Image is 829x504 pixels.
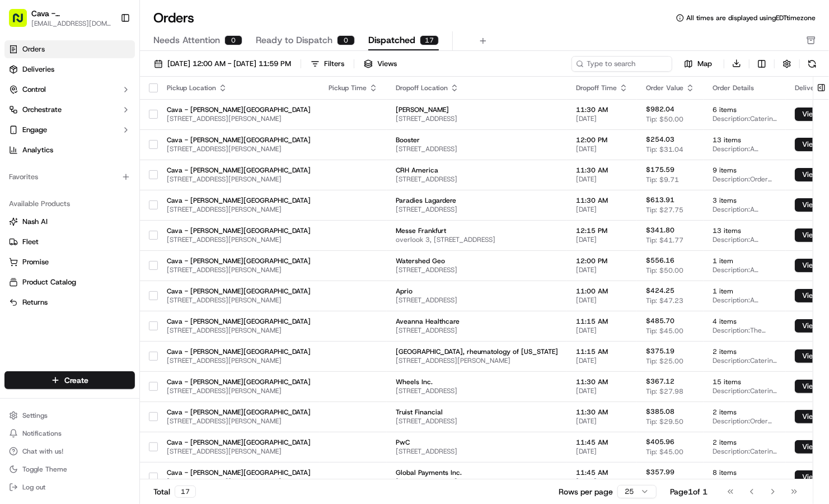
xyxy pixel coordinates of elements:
button: Create [4,371,135,389]
span: Cava - [PERSON_NAME][GEOGRAPHIC_DATA] [167,468,311,477]
span: 11:30 AM [576,196,628,205]
span: [DATE] [576,477,628,486]
p: Welcome 👋 [11,44,204,62]
a: Fleet [9,237,130,247]
span: Dispatched [368,34,415,47]
a: Nash AI [9,217,130,227]
span: 8 items [713,468,777,477]
div: Total [153,486,196,498]
span: Paradies Lagardere [396,196,558,205]
img: 1736555255976-a54dd68f-1ca7-489b-9aae-adbdc363a1c4 [22,174,31,183]
span: 11:30 AM [576,105,628,114]
span: Description: Catering order for 40 people including Group Bowl Bars with Falafel, Grilled Chicken... [713,114,777,123]
span: 11:45 AM [576,468,628,477]
span: [DATE] [576,114,628,123]
span: [PERSON_NAME] [35,173,91,182]
span: Cava - [PERSON_NAME][GEOGRAPHIC_DATA] [167,166,311,175]
span: Orchestrate [22,105,62,115]
span: Deliveries [22,64,54,74]
span: $385.08 [646,407,675,416]
span: API Documentation [106,250,180,261]
div: Order Details [713,83,777,92]
span: Pylon [111,277,135,286]
span: Klarizel Pensader [35,203,92,212]
span: [STREET_ADDRESS] [396,477,558,486]
div: 💻 [95,251,104,260]
div: Dropoff Time [576,83,628,92]
span: Messe Frankfurt [396,226,558,235]
button: Refresh [804,56,820,72]
span: PwC [396,438,558,447]
span: 13 items [713,136,777,144]
div: Past conversations [11,145,75,154]
a: Orders [4,40,135,58]
button: Fleet [4,233,135,251]
span: [DATE] [576,447,628,456]
span: [DATE] 12:00 AM - [DATE] 11:59 PM [167,59,291,69]
span: [STREET_ADDRESS][PERSON_NAME] [167,144,311,153]
span: Cava - [PERSON_NAME][GEOGRAPHIC_DATA] [167,377,311,386]
span: [GEOGRAPHIC_DATA], rheumatology of [US_STATE] [396,347,558,356]
span: Description: A catering order for 14 people including a group bowl bar with grilled chicken, fala... [713,477,777,486]
span: Settings [22,411,48,420]
img: 1736555255976-a54dd68f-1ca7-489b-9aae-adbdc363a1c4 [22,204,31,213]
span: Engage [22,125,47,135]
button: [EMAIL_ADDRESS][DOMAIN_NAME] [31,19,111,28]
div: Dropoff Location [396,83,558,92]
span: Cava - [PERSON_NAME][GEOGRAPHIC_DATA] [167,438,311,447]
div: Pickup Location [167,83,311,92]
span: Map [697,59,712,69]
span: $405.96 [646,437,675,446]
span: CRH America [396,166,558,175]
a: 💻API Documentation [90,245,184,265]
button: Filters [306,56,349,72]
span: Tip: $45.00 [646,326,683,335]
span: [DATE] [576,417,628,426]
a: Promise [9,257,130,267]
span: [STREET_ADDRESS][PERSON_NAME] [167,114,311,123]
span: Watershed Geo [396,256,558,265]
span: Aveanna Healthcare [396,317,558,326]
span: Tip: $45.00 [646,447,683,456]
span: $367.12 [646,377,675,386]
span: [STREET_ADDRESS] [396,326,558,335]
span: [STREET_ADDRESS] [396,144,558,153]
span: [STREET_ADDRESS] [396,114,558,123]
span: Tip: $50.00 [646,115,683,124]
a: Powered byPylon [79,277,135,286]
span: Cava - [PERSON_NAME][GEOGRAPHIC_DATA] [167,408,311,417]
span: [DATE] [576,326,628,335]
div: 17 [420,35,439,45]
button: Chat with us! [4,444,135,459]
span: Description: Catering order for 15 people including a Group Bowl Bar with grilled chicken, variou... [713,386,777,395]
span: $175.59 [646,165,675,174]
span: 4 items [713,317,777,326]
span: Aprio [396,287,558,296]
span: 1 item [713,287,777,296]
span: Tip: $27.75 [646,206,683,214]
img: 1736555255976-a54dd68f-1ca7-489b-9aae-adbdc363a1c4 [11,106,31,127]
span: Fleet [22,237,39,247]
span: [STREET_ADDRESS] [396,447,558,456]
span: $556.16 [646,256,675,265]
button: [DATE] 12:00 AM - [DATE] 11:59 PM [149,56,296,72]
span: 12:15 PM [576,226,628,235]
span: [STREET_ADDRESS] [396,265,558,274]
div: Order Value [646,83,695,92]
span: Cava - [PERSON_NAME][GEOGRAPHIC_DATA] [167,105,311,114]
span: Description: A catering order including a Group Bowl Bar with grilled chicken and steak, various ... [713,296,777,305]
span: [PERSON_NAME] [396,105,558,114]
span: [STREET_ADDRESS] [396,386,558,395]
span: Tip: $29.50 [646,417,683,426]
button: Product Catalog [4,273,135,291]
div: 0 [224,35,242,45]
button: Engage [4,121,135,139]
span: All times are displayed using EDT timezone [686,13,816,22]
span: [DATE] [576,265,628,274]
span: Promise [22,257,49,267]
span: Orders [22,44,45,54]
span: Nash AI [22,217,48,227]
button: Cava - [PERSON_NAME][GEOGRAPHIC_DATA] [31,8,111,19]
span: Description: Catering order for 25 people, featuring a Group Bowl Bar with Falafel and another wi... [713,356,777,365]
